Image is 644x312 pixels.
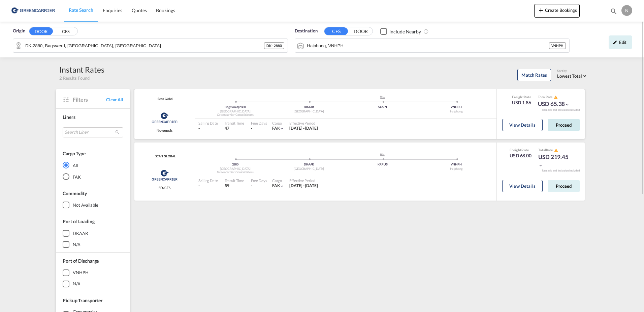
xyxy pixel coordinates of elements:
md-icon: icon-chevron-down [565,102,570,107]
button: CFS [54,28,77,35]
div: VNHPH [419,162,493,167]
md-icon: icon-plus 400-fg [537,6,545,14]
md-checkbox: VNHPH [63,269,123,276]
span: [DATE] - [DATE] [289,126,318,131]
button: icon-alert [553,95,558,100]
md-icon: icon-alert [554,148,558,152]
div: USD 219.45 [538,153,572,169]
div: 59 [225,183,244,189]
md-icon: icon-chevron-down [538,163,543,168]
span: FAK [272,183,280,188]
md-input-container: DK-2880, Bagsværd, Gladsaxe, Hareskov [13,39,288,52]
span: FAK [272,126,280,131]
span: Commodity [63,190,87,196]
img: b0b18ec08afe11efb1d4932555f5f09d.png [10,3,56,18]
div: DKAAR [272,162,346,167]
button: Proceed [548,119,580,131]
div: SGSIN [346,105,420,109]
md-input-container: Haiphong, VNHPH [295,39,570,52]
div: USD 1.86 [512,99,532,106]
md-icon: icon-pencil [613,40,617,45]
div: Freight Rate [510,148,532,152]
div: Remark and Inclusion included [537,108,585,112]
button: icon-alert [553,148,558,153]
div: Sailing Date [198,178,218,183]
div: USD 65.38 [538,100,570,108]
span: Bookings [156,7,175,13]
div: KRPUS [346,162,420,167]
span: Port of Loading [63,218,95,224]
div: [GEOGRAPHIC_DATA] [198,109,272,114]
span: SD/CFS [159,185,170,190]
md-icon: icon-chevron-down [280,126,284,131]
span: Destination [295,28,318,34]
md-radio-button: FAK [63,173,123,180]
div: Total Rate [538,148,572,153]
md-icon: icon-chevron-down [280,184,284,188]
div: N/A [73,281,80,287]
button: View Details [502,119,543,131]
div: Freight Rate [512,95,532,99]
div: N [621,5,632,16]
span: Liners [63,114,75,120]
md-icon: icon-magnify [610,7,617,15]
button: View Details [502,180,543,192]
md-icon: assets/icons/custom/ship-fill.svg [379,96,387,99]
div: Greencarrier Consolidators [198,113,272,117]
span: Clear All [106,97,123,103]
span: 2880 [239,105,246,109]
span: 2880 [232,162,239,166]
md-select: Select: Lowest Total [557,72,588,79]
md-radio-button: All [63,162,123,168]
div: 01 Sep 2025 - 31 Oct 2025 [289,183,318,189]
div: Free Days [251,121,267,126]
div: Total Rate [538,95,570,100]
div: - [198,183,218,189]
span: 2 Results Found [59,75,90,81]
div: Greencarrier Consolidators [198,170,272,175]
md-checkbox: N/A [63,241,123,248]
div: Remark and Inclusion included [537,169,585,173]
div: Free Days [251,178,267,183]
div: Transit Time [225,121,244,126]
div: 47 [225,126,244,131]
div: Cargo [272,121,285,126]
div: [GEOGRAPHIC_DATA] [272,109,346,114]
button: icon-plus 400-fgCreate Bookings [534,4,580,18]
div: - [251,126,252,131]
div: Instant Rates [59,64,104,75]
span: | [238,105,239,109]
md-checkbox: DKAAR [63,230,123,237]
div: USD 68.00 [510,152,532,159]
div: Transit Time [225,178,244,183]
button: DOOR [29,27,53,35]
div: Effective Period [289,178,318,183]
button: DOOR [349,28,373,35]
div: Cargo [272,178,285,183]
span: DK - 2880 [266,43,282,48]
md-icon: Unchecked: Ignores neighbouring ports when fetching rates.Checked : Includes neighbouring ports w... [423,29,429,34]
md-checkbox: N/A [63,281,123,287]
div: Haiphong [419,167,493,171]
span: Scan Global [156,97,173,101]
button: CFS [324,27,348,35]
div: Sailing Date [198,121,218,126]
div: - [251,183,252,189]
div: VNHPH [549,42,566,49]
div: VNHPH [419,105,493,109]
span: Quotes [132,7,147,13]
div: Cargo Type [63,150,86,157]
md-checkbox: Checkbox No Ink [380,28,421,35]
div: Contract / Rate Agreement / Tariff / Spot Pricing Reference Number: SCAN GLOBAL [154,154,176,159]
md-icon: assets/icons/custom/ship-fill.svg [379,153,387,156]
span: Novonesis [157,128,172,133]
div: N/A [73,241,80,248]
div: [GEOGRAPHIC_DATA] [198,167,272,171]
div: Effective Period [289,121,318,126]
span: [DATE] - [DATE] [289,183,318,188]
div: icon-pencilEdit [609,35,632,49]
div: VNHPH [73,269,89,276]
img: Greencarrier Consolidators [150,109,180,126]
div: Haiphong [419,109,493,114]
